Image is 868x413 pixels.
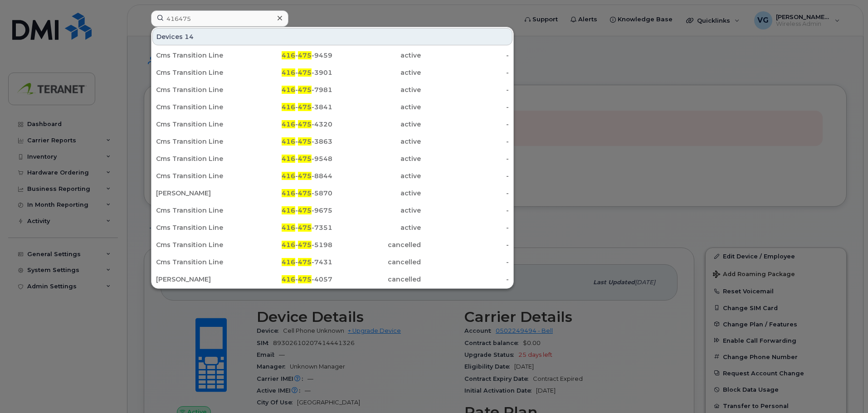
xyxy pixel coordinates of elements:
[282,189,295,197] span: 416
[332,120,421,129] div: active
[152,82,512,98] a: Cms Transition Line416-475-7981active-
[298,241,312,249] span: 475
[332,240,421,249] div: cancelled
[152,168,512,184] a: Cms Transition Line416-475-8844active-
[156,120,244,129] div: Cms Transition Line
[332,85,421,94] div: active
[421,189,509,198] div: -
[282,241,295,249] span: 416
[156,51,244,60] div: Cms Transition Line
[421,275,509,284] div: -
[282,172,295,180] span: 416
[244,258,333,267] div: - -7431
[421,240,509,249] div: -
[244,68,333,77] div: - -3901
[244,102,333,112] div: - -3841
[244,85,333,94] div: - -7981
[152,202,512,219] a: Cms Transition Line416-475-9675active-
[298,51,312,59] span: 475
[156,102,244,112] div: Cms Transition Line
[152,237,512,253] a: Cms Transition Line416-475-5198cancelled-
[421,102,509,112] div: -
[152,64,512,81] a: Cms Transition Line416-475-3901active-
[156,275,244,284] div: [PERSON_NAME]
[156,206,244,215] div: Cms Transition Line
[421,223,509,232] div: -
[332,154,421,163] div: active
[152,254,512,270] a: Cms Transition Line416-475-7431cancelled-
[244,120,333,129] div: - -4320
[244,275,333,284] div: - -4057
[332,223,421,232] div: active
[156,189,244,198] div: [PERSON_NAME]
[282,155,295,163] span: 416
[298,275,312,283] span: 475
[282,68,295,77] span: 416
[421,171,509,180] div: -
[332,275,421,284] div: cancelled
[298,189,312,197] span: 475
[421,51,509,60] div: -
[244,189,333,198] div: - -5870
[332,189,421,198] div: active
[421,258,509,267] div: -
[156,223,244,232] div: Cms Transition Line
[152,116,512,132] a: Cms Transition Line416-475-4320active-
[298,137,312,146] span: 475
[332,102,421,112] div: active
[282,224,295,232] span: 416
[244,206,333,215] div: - -9675
[156,68,244,77] div: Cms Transition Line
[282,51,295,59] span: 416
[332,68,421,77] div: active
[332,137,421,146] div: active
[421,85,509,94] div: -
[298,206,312,214] span: 475
[244,51,333,60] div: - -9459
[156,240,244,249] div: Cms Transition Line
[421,120,509,129] div: -
[332,51,421,60] div: active
[298,224,312,232] span: 475
[152,99,512,115] a: Cms Transition Line416-475-3841active-
[156,154,244,163] div: Cms Transition Line
[421,68,509,77] div: -
[282,137,295,146] span: 416
[244,137,333,146] div: - -3863
[421,137,509,146] div: -
[282,258,295,266] span: 416
[152,219,512,236] a: Cms Transition Line416-475-7351active-
[244,171,333,180] div: - -8844
[282,120,295,128] span: 416
[332,171,421,180] div: active
[282,103,295,111] span: 416
[282,86,295,94] span: 416
[152,151,512,167] a: Cms Transition Line416-475-9548active-
[282,206,295,214] span: 416
[332,206,421,215] div: active
[332,258,421,267] div: cancelled
[152,47,512,63] a: Cms Transition Line416-475-9459active-
[298,103,312,111] span: 475
[152,133,512,150] a: Cms Transition Line416-475-3863active-
[421,206,509,215] div: -
[156,85,244,94] div: Cms Transition Line
[244,154,333,163] div: - -9548
[156,258,244,267] div: Cms Transition Line
[152,28,512,45] div: Devices
[298,86,312,94] span: 475
[152,185,512,201] a: [PERSON_NAME]416-475-5870active-
[156,137,244,146] div: Cms Transition Line
[156,171,244,180] div: Cms Transition Line
[244,240,333,249] div: - -5198
[298,172,312,180] span: 475
[298,68,312,77] span: 475
[282,275,295,283] span: 416
[298,155,312,163] span: 475
[421,154,509,163] div: -
[298,120,312,128] span: 475
[185,32,194,41] span: 14
[152,271,512,287] a: [PERSON_NAME]416-475-4057cancelled-
[244,223,333,232] div: - -7351
[298,258,312,266] span: 475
